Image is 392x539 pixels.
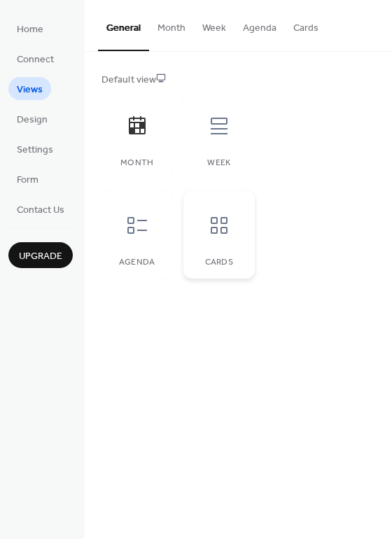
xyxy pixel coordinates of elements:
a: Contact Us [8,197,73,220]
span: Views [17,83,43,97]
div: Week [197,158,240,168]
span: Connect [17,52,54,67]
span: Contact Us [17,203,64,218]
span: Upgrade [19,249,62,264]
a: Form [8,167,47,190]
a: Connect [8,47,62,70]
div: Cards [197,258,240,267]
a: Home [8,17,52,40]
div: Agenda [115,258,158,267]
span: Design [17,113,48,127]
span: Settings [17,143,53,157]
div: Default view [101,73,372,87]
div: Month [115,158,158,168]
button: Upgrade [8,242,73,268]
a: Settings [8,137,62,160]
a: Views [8,77,51,100]
span: Home [17,22,43,37]
span: Form [17,173,38,188]
a: Design [8,107,56,130]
